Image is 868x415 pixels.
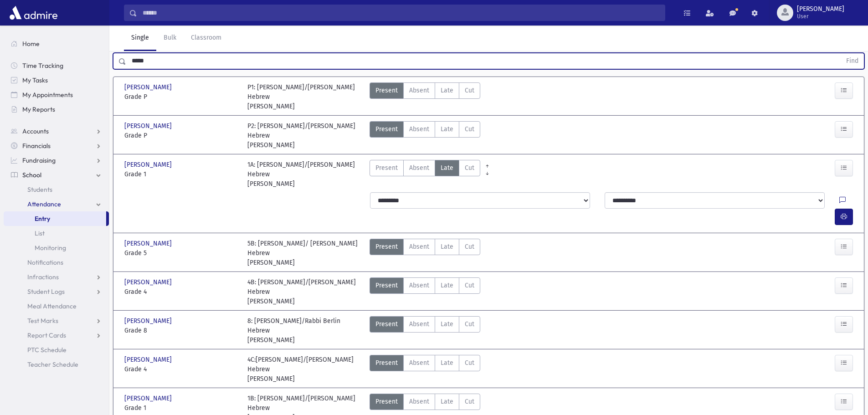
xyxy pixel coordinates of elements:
span: Absent [409,281,429,290]
a: Notifications [4,255,109,270]
span: Cut [465,242,474,251]
span: [PERSON_NAME] [124,316,174,326]
span: Present [375,124,398,134]
span: My Appointments [22,91,73,99]
span: Present [375,397,398,406]
span: Financials [22,142,51,150]
span: Infractions [27,273,59,281]
a: Infractions [4,270,109,284]
div: AttTypes [370,239,480,267]
a: Monitoring [4,241,109,255]
span: Present [375,86,398,95]
span: [PERSON_NAME] [124,239,174,248]
span: Notifications [27,258,63,266]
span: Absent [409,163,429,173]
a: My Appointments [4,87,109,102]
div: 4C:[PERSON_NAME]/[PERSON_NAME] Hebrew [PERSON_NAME] [247,355,361,384]
span: Grade 1 [124,169,238,179]
a: Report Cards [4,328,109,343]
span: [PERSON_NAME] [124,277,174,287]
span: Late [441,358,453,368]
a: PTC Schedule [4,343,109,357]
div: 4B: [PERSON_NAME]/[PERSON_NAME] Hebrew [PERSON_NAME] [247,277,361,306]
a: Bulk [156,26,184,51]
span: Cut [465,281,474,290]
span: [PERSON_NAME] [124,355,174,364]
div: AttTypes [370,355,480,384]
span: Report Cards [27,331,66,339]
span: Grade 1 [124,403,238,413]
input: Search [137,5,665,21]
span: User [797,13,844,20]
a: Meal Attendance [4,299,109,313]
span: Student Logs [27,287,65,296]
a: Single [124,26,156,51]
div: 1A: [PERSON_NAME]/[PERSON_NAME] Hebrew [PERSON_NAME] [247,160,361,189]
span: Absent [409,358,429,368]
a: Student Logs [4,284,109,299]
span: Present [375,358,398,368]
div: AttTypes [370,121,480,150]
span: [PERSON_NAME] [124,82,174,92]
span: Cut [465,86,474,95]
span: Test Marks [27,317,58,325]
span: Late [441,163,453,173]
a: List [4,226,109,241]
div: AttTypes [370,277,480,306]
span: Present [375,281,398,290]
span: Monitoring [35,244,66,252]
span: Meal Attendance [27,302,77,310]
span: Grade 4 [124,364,238,374]
a: Classroom [184,26,229,51]
span: Fundraising [22,156,56,164]
span: Accounts [22,127,49,135]
div: AttTypes [370,82,480,111]
span: School [22,171,41,179]
span: Home [22,40,40,48]
span: Absent [409,124,429,134]
span: Grade 8 [124,326,238,335]
div: P2: [PERSON_NAME]/[PERSON_NAME] Hebrew [PERSON_NAME] [247,121,361,150]
span: Entry [35,215,50,223]
span: Cut [465,163,474,173]
span: [PERSON_NAME] [124,160,174,169]
span: Teacher Schedule [27,360,78,369]
span: Grade 4 [124,287,238,297]
span: Cut [465,358,474,368]
div: 8: [PERSON_NAME]/Rabbi Berlin Hebrew [PERSON_NAME] [247,316,361,345]
span: Late [441,124,453,134]
img: AdmirePro [7,4,60,22]
span: Attendance [27,200,61,208]
a: Financials [4,138,109,153]
span: Present [375,319,398,329]
span: Absent [409,242,429,251]
a: Entry [4,211,106,226]
span: Late [441,397,453,406]
span: PTC Schedule [27,346,67,354]
span: Absent [409,86,429,95]
a: Students [4,182,109,197]
span: [PERSON_NAME] [124,121,174,131]
span: Grade P [124,131,238,140]
span: Time Tracking [22,61,63,70]
a: Time Tracking [4,58,109,73]
a: Attendance [4,197,109,211]
a: Test Marks [4,313,109,328]
span: [PERSON_NAME] [797,5,844,13]
span: My Reports [22,105,55,113]
span: Students [27,185,52,194]
a: School [4,168,109,182]
span: Cut [465,319,474,329]
a: My Tasks [4,73,109,87]
span: My Tasks [22,76,48,84]
span: List [35,229,45,237]
a: Home [4,36,109,51]
span: Late [441,242,453,251]
span: Late [441,86,453,95]
button: Find [841,53,864,69]
span: [PERSON_NAME] [124,394,174,403]
span: Late [441,281,453,290]
a: Teacher Schedule [4,357,109,372]
div: AttTypes [370,160,480,189]
span: Absent [409,319,429,329]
